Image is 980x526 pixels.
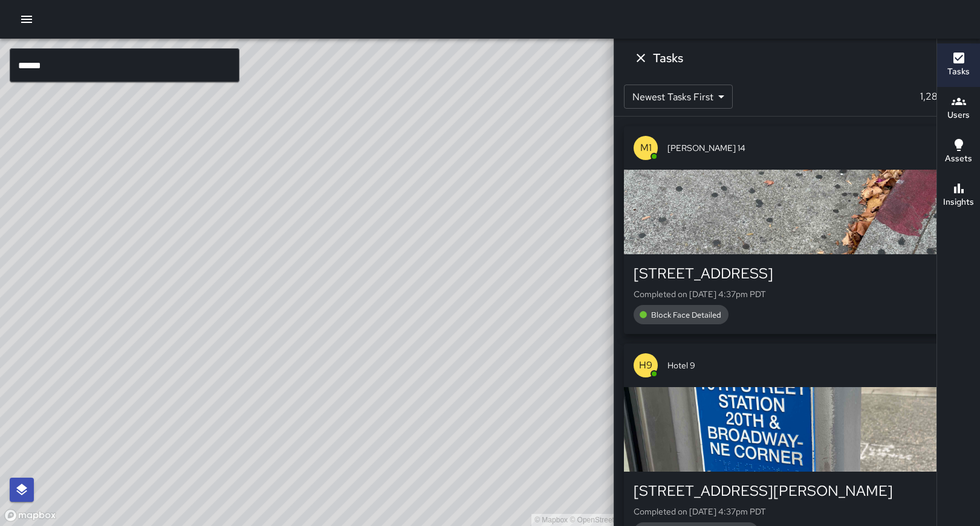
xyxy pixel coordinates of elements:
p: Completed on [DATE] 4:37pm PDT [634,505,961,518]
span: [PERSON_NAME] 14 [667,142,961,154]
h6: Users [947,109,970,122]
h6: Tasks [653,48,683,68]
span: Block Face Detailed [644,310,729,320]
h6: Assets [945,152,972,165]
h6: Insights [943,196,974,209]
span: Hotel 9 [667,359,961,371]
button: Users [937,87,980,130]
button: Dismiss [629,46,653,70]
p: H9 [639,358,652,373]
button: Tasks [937,43,980,87]
div: Newest Tasks First [624,85,733,109]
p: 1,282 tasks [915,89,970,104]
button: M1[PERSON_NAME] 14[STREET_ADDRESS]Completed on [DATE] 4:37pm PDTBlock Face Detailed [624,126,970,334]
div: [STREET_ADDRESS][PERSON_NAME] [634,481,961,501]
p: Completed on [DATE] 4:37pm PDT [634,288,961,300]
h6: Tasks [947,65,970,79]
p: M1 [640,141,652,155]
div: [STREET_ADDRESS] [634,264,961,283]
button: Assets [937,130,980,174]
button: Insights [937,174,980,217]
